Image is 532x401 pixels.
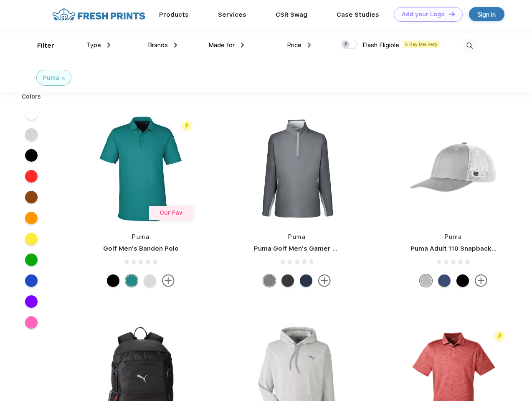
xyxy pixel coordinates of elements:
[478,10,496,19] div: Sign in
[43,74,59,82] div: Puma
[208,41,235,49] span: Made for
[148,41,168,49] span: Brands
[449,12,455,16] img: DT
[181,120,193,132] img: flash_active_toggle.svg
[475,274,487,287] img: more.svg
[300,274,312,287] div: Navy Blazer
[469,7,504,21] a: Sign in
[159,11,189,18] a: Products
[263,274,276,287] div: Quiet Shade
[288,233,306,240] a: Puma
[494,331,505,342] img: flash_active_toggle.svg
[241,43,244,48] img: dropdown.png
[276,11,307,18] a: CSR Swag
[398,113,509,224] img: func=resize&h=266
[281,274,294,287] div: Puma Black
[445,233,462,240] a: Puma
[438,274,451,287] div: Peacoat Qut Shd
[420,274,432,287] div: Quarry with Brt Whit
[254,245,386,252] a: Puma Golf Men's Gamer Golf Quarter-Zip
[86,41,101,49] span: Type
[241,113,352,224] img: func=resize&h=266
[144,274,156,287] div: High Rise
[318,274,331,287] img: more.svg
[218,11,246,18] a: Services
[103,245,179,252] a: Golf Men's Bandon Polo
[403,41,440,48] span: 5 Day Delivery
[160,209,182,216] span: Our Fav
[174,43,177,48] img: dropdown.png
[402,11,445,18] div: Add your Logo
[162,274,175,287] img: more.svg
[132,233,149,240] a: Puma
[37,41,54,51] div: Filter
[125,274,138,287] div: Green Lagoon
[50,7,148,22] img: fo%20logo%202.webp
[287,41,301,49] span: Price
[362,41,399,49] span: Flash Eligible
[15,92,48,101] div: Colors
[85,113,196,224] img: func=resize&h=266
[62,77,65,80] img: filter_cancel.svg
[463,39,476,53] img: desktop_search.svg
[107,43,110,48] img: dropdown.png
[308,43,311,48] img: dropdown.png
[456,274,469,287] div: Pma Blk Pma Blk
[107,274,119,287] div: Puma Black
